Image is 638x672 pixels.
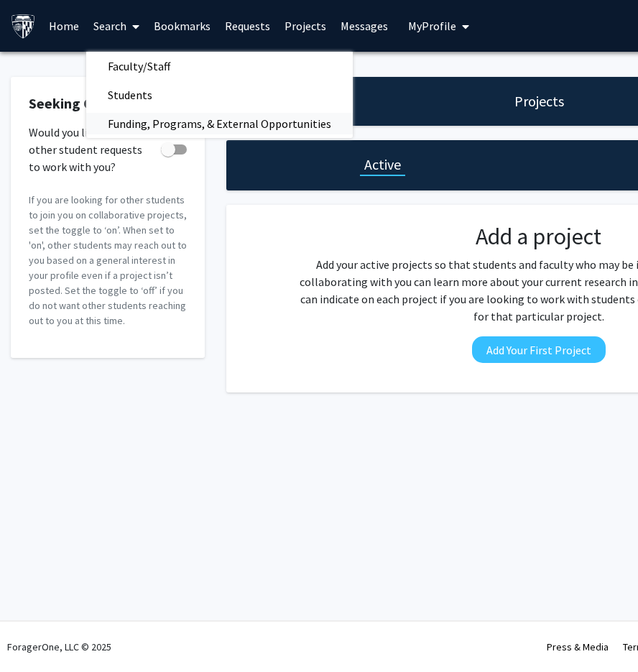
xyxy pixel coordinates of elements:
a: Press & Media [547,640,609,653]
a: Requests [218,1,277,51]
a: Bookmarks [147,1,218,51]
span: Would you like to receive other student requests to work with you? [29,124,155,175]
a: Home [42,1,86,51]
span: Funding, Programs, & External Opportunities [86,109,353,138]
span: Faculty/Staff [86,52,192,80]
a: Projects [277,1,333,51]
img: Johns Hopkins University Logo [11,14,36,39]
span: Students [86,80,174,109]
a: Students [86,84,353,106]
h1: Active [364,155,401,175]
div: ForagerOne, LLC © 2025 [7,622,111,672]
button: Add Your First Project [472,336,606,363]
a: Funding, Programs, & External Opportunities [86,113,353,134]
h2: Seeking Collaborators? [29,95,187,112]
a: Search [86,1,147,51]
span: My Profile [408,19,456,33]
a: Messages [333,1,395,51]
iframe: Chat [11,607,61,661]
a: Faculty/Staff [86,55,353,77]
p: If you are looking for other students to join you on collaborative projects, set the toggle to ‘o... [29,193,187,328]
h1: Projects [514,91,564,111]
